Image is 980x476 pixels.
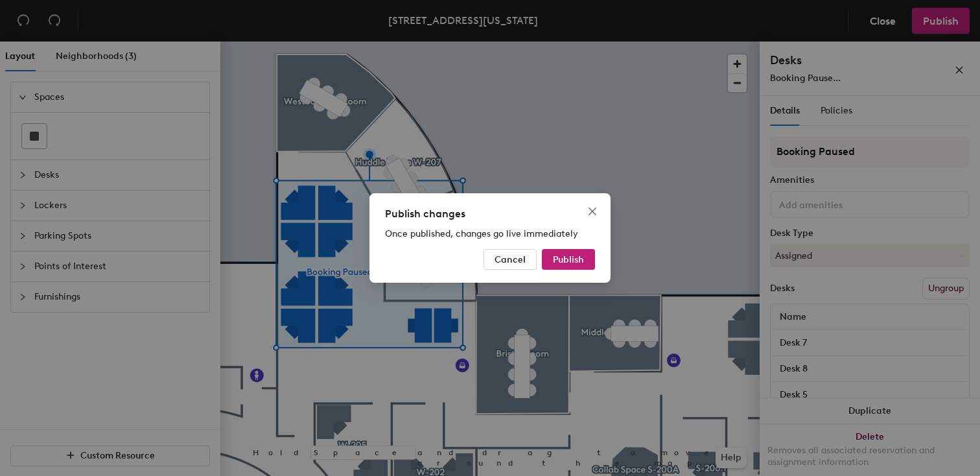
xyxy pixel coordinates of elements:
[587,206,598,217] span: close
[495,254,526,265] span: Cancel
[385,206,595,222] div: Publish changes
[553,254,584,265] span: Publish
[582,201,603,222] button: Close
[484,249,537,270] button: Cancel
[582,206,603,217] span: Close
[385,228,578,239] span: Once published, changes go live immediately
[542,249,595,270] button: Publish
